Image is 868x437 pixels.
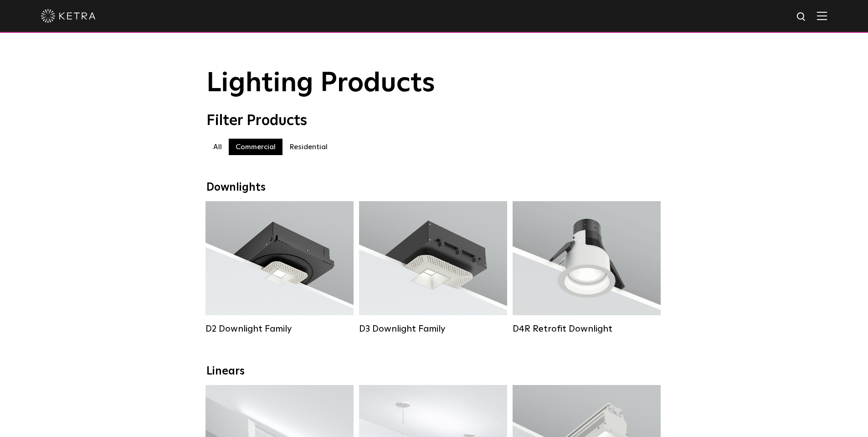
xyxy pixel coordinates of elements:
div: Filter Products [206,112,662,130]
img: ketra-logo-2019-white [41,9,96,23]
span: Lighting Products [206,70,435,97]
div: Downlights [206,181,662,194]
label: Residential [282,139,334,155]
img: search icon [796,11,807,23]
a: D3 Downlight Family Lumen Output:700 / 900 / 1100Colors:White / Black / Silver / Bronze / Paintab... [359,201,507,334]
label: All [206,139,229,155]
img: Hamburger%20Nav.svg [817,11,827,20]
label: Commercial [229,139,282,155]
div: D4R Retrofit Downlight [513,323,661,334]
div: D3 Downlight Family [359,323,507,334]
a: D2 Downlight Family Lumen Output:1200Colors:White / Black / Gloss Black / Silver / Bronze / Silve... [205,201,354,334]
div: Linears [206,365,662,378]
div: D2 Downlight Family [205,323,354,334]
a: D4R Retrofit Downlight Lumen Output:800Colors:White / BlackBeam Angles:15° / 25° / 40° / 60°Watta... [513,201,661,334]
